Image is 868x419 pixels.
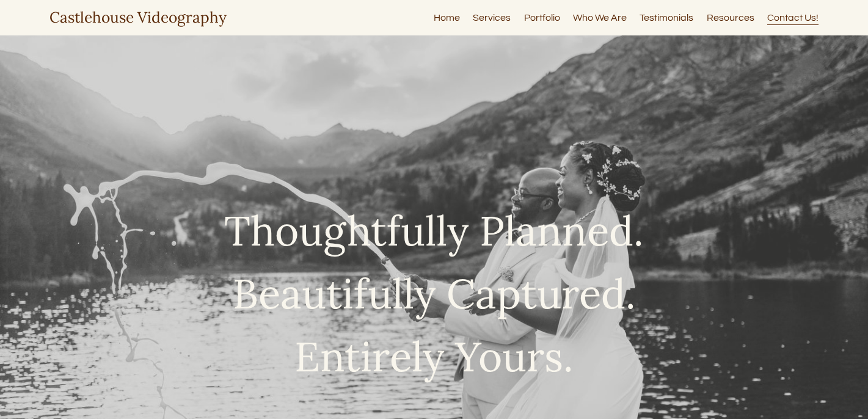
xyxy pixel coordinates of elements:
[473,9,511,26] a: Services
[524,9,560,26] a: Portfolio
[211,335,657,378] h1: Entirely Yours.
[434,9,460,26] a: Home
[211,209,657,252] h1: Thoughtfully Planned.
[767,9,819,26] a: Contact Us!
[707,9,754,26] a: Resources
[573,9,627,26] a: Who We Are
[49,7,227,27] a: Castlehouse Videography
[211,272,657,315] h1: Beautifully Captured.
[640,9,693,26] a: Testimonials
